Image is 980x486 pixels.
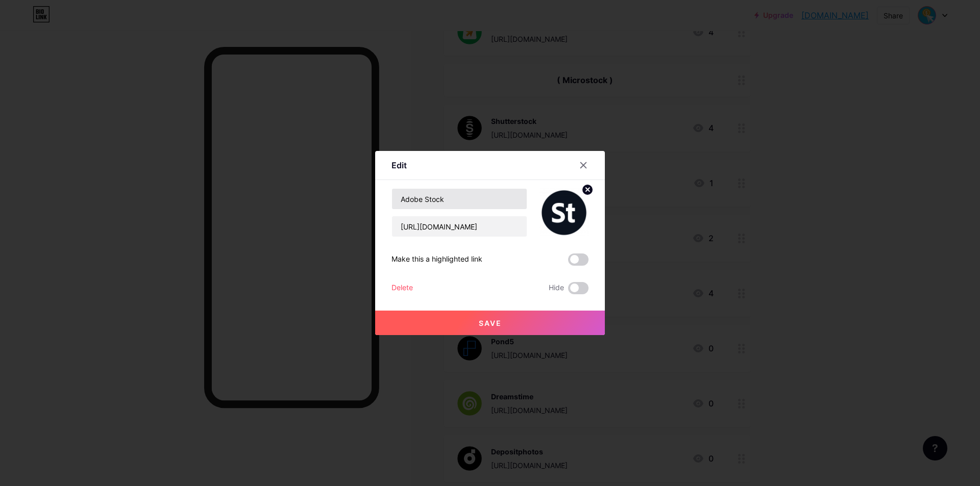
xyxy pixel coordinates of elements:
span: Hide [549,282,564,294]
img: link_thumbnail [540,188,589,237]
button: Save [375,311,605,335]
div: Edit [391,159,407,171]
input: Title [392,189,527,209]
span: Save [479,319,502,327]
input: URL [392,216,527,237]
div: Make this a highlighted link [391,253,482,266]
div: Delete [391,282,413,294]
